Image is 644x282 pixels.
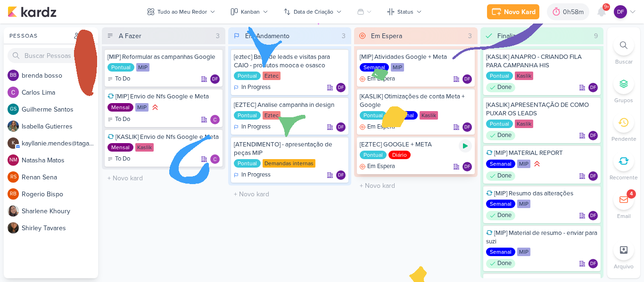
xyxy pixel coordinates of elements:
[617,212,631,220] p: Email
[462,162,472,171] div: Responsável: Diego Freitas
[210,154,220,164] img: Carlos Lima
[563,7,586,17] div: 0h58m
[234,53,346,70] div: [eztec] Base de leads e visitas para CAIO - produtos mooca e osasco
[371,31,402,41] div: Em Espera
[486,83,515,92] div: Done
[486,160,515,168] div: Semanal
[107,63,134,72] div: Pontual
[588,171,598,181] div: Responsável: Diego Freitas
[8,171,19,183] div: Renan Sena
[497,31,527,41] div: Finalizado
[486,200,515,208] div: Semanal
[590,214,596,218] p: DF
[234,122,271,132] div: In Progress
[115,115,130,124] p: To Do
[210,115,220,124] div: Responsável: Carlos Lima
[590,134,596,138] p: DF
[360,122,395,132] div: Em Espera
[360,74,395,84] div: Em Espera
[588,83,598,92] div: Diego Freitas
[234,170,271,180] div: In Progress
[497,131,512,140] p: Done
[367,122,395,132] p: Em Espera
[8,222,19,234] img: Shirley Tavares
[135,143,154,152] div: Kaslik
[22,138,98,148] div: k a y l l a n i e . m e n d e s @ t a g a w a - m a i l . c o m . b r
[107,154,130,164] div: To Do
[515,72,533,80] div: Kaslik
[115,154,130,164] p: To Do
[590,174,596,179] p: DF
[336,170,346,180] div: Diego Freitas
[614,5,627,18] div: Diego Freitas
[590,86,596,90] p: DF
[486,101,598,118] div: [KASLIK] APRESENTAÇÃO DE COMO PUXAR OS LEADS
[360,140,472,149] div: [EZTEC] GOOGLE + META
[22,121,98,131] div: I s a b e l l a G u t i e r r e s
[8,121,19,132] img: Isabella Gutierres
[367,74,395,84] p: Em Espera
[338,125,344,130] p: DF
[420,111,438,120] div: Kaslik
[360,53,472,61] div: [MIP] Atividades Google + Meta
[338,173,344,178] p: DF
[336,122,346,132] div: Diego Freitas
[234,159,261,168] div: Pontual
[486,248,515,256] div: Semanal
[486,211,515,220] div: Done
[462,74,472,84] div: Diego Freitas
[497,259,512,268] p: Done
[22,223,98,233] div: S h i r l e y T a v a r e s
[8,137,19,149] div: kayllanie.mendes@tagawa-mail.com.br
[610,173,638,182] p: Recorrente
[8,6,57,17] img: kardz.app
[388,151,411,159] div: Diário
[338,86,344,90] p: DF
[10,73,17,78] p: bb
[115,74,130,84] p: To Do
[462,122,472,132] div: Diego Freitas
[486,53,598,70] div: [KASLIK] ANAPRO - CRIANDO FILA PARA CAMPANHA HIS
[486,120,513,128] div: Pontual
[630,190,633,198] div: 4
[8,70,19,81] div: brenda bosso
[487,4,539,19] button: Novo Kard
[607,35,640,66] li: Ctrl + F
[234,72,261,80] div: Pontual
[462,122,472,132] div: Responsável: Diego Freitas
[241,83,271,92] p: In Progress
[360,151,387,159] div: Pontual
[486,131,515,140] div: Done
[245,31,289,41] div: Em Andamento
[515,120,533,128] div: Kaslik
[210,154,220,164] div: Responsável: Carlos Lima
[588,131,598,140] div: Responsável: Diego Freitas
[10,175,17,180] p: RS
[241,122,271,132] p: In Progress
[336,122,346,132] div: Responsável: Diego Freitas
[8,104,19,115] div: Guilherme Santos
[338,31,349,41] div: 3
[104,171,223,185] input: + Novo kard
[590,262,596,266] p: DF
[464,165,470,169] p: DF
[486,259,515,268] div: Done
[212,77,218,82] p: DF
[8,188,19,200] div: Rogerio Bispo
[517,200,530,208] div: MIP
[119,31,141,41] div: A Fazer
[356,179,476,193] input: + Novo kard
[459,139,472,153] div: Ligar relógio
[241,170,271,180] p: In Progress
[497,211,512,220] p: Done
[10,107,17,112] p: GS
[588,259,598,268] div: Diego Freitas
[486,72,513,80] div: Pontual
[360,63,389,72] div: Semanal
[464,77,470,82] p: DF
[588,211,598,220] div: Responsável: Diego Freitas
[8,154,19,166] div: Natasha Matos
[210,115,220,124] img: Carlos Lima
[497,171,512,181] p: Done
[360,111,387,120] div: Pontual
